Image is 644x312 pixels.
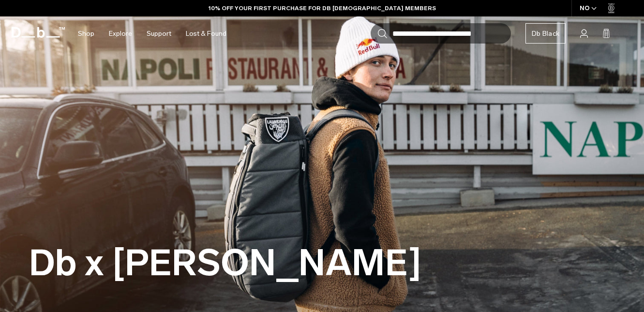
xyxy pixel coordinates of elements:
[209,4,436,13] a: 10% OFF YOUR FIRST PURCHASE FOR DB [DEMOGRAPHIC_DATA] MEMBERS
[71,16,234,51] nav: Main Navigation
[109,16,132,51] a: Explore
[29,243,422,283] h1: Db x [PERSON_NAME]
[525,23,566,44] a: Db Black
[186,16,226,51] a: Lost & Found
[78,16,94,51] a: Shop
[147,16,171,51] a: Support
